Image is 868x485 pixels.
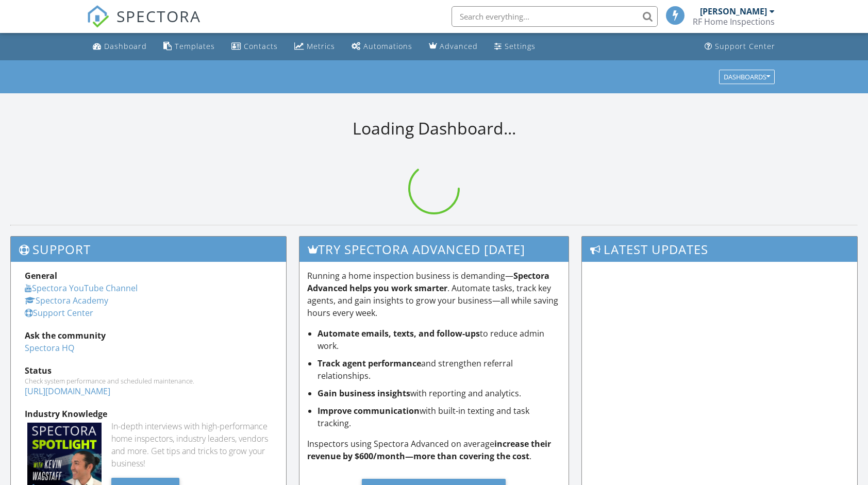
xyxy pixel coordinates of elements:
div: In-depth interviews with high-performance home inspectors, industry leaders, vendors and more. Ge... [111,420,272,470]
div: Check system performance and scheduled maintenance. [25,377,272,385]
div: Advanced [440,41,478,51]
li: to reduce admin work. [318,327,561,352]
div: Metrics [307,41,335,51]
div: Automations [363,41,412,51]
p: Inspectors using Spectora Advanced on average . [307,438,561,462]
a: Spectora YouTube Channel [25,282,138,294]
strong: Automate emails, texts, and follow-ups [318,328,480,339]
h3: Support [11,237,286,262]
a: [URL][DOMAIN_NAME] [25,386,110,397]
a: Templates [159,37,219,56]
li: with reporting and analytics. [318,387,561,399]
a: Advanced [425,37,482,56]
a: Support Center [25,307,93,319]
button: Dashboards [719,70,775,84]
strong: Spectora Advanced helps you work smarter [307,270,549,294]
div: Templates [175,41,215,51]
div: Dashboard [104,41,147,51]
a: Automations (Basic) [347,37,416,56]
div: RF Home Inspections [693,16,775,27]
p: Running a home inspection business is demanding— . Automate tasks, track key agents, and gain ins... [307,270,561,319]
input: Search everything... [452,6,658,27]
img: The Best Home Inspection Software - Spectora [87,5,109,28]
div: Settings [505,41,536,51]
div: Ask the community [25,329,272,342]
a: Spectora HQ [25,342,74,354]
div: Dashboards [724,73,770,80]
div: Industry Knowledge [25,408,272,420]
strong: General [25,270,57,281]
strong: Gain business insights [318,388,410,399]
div: [PERSON_NAME] [700,6,767,16]
a: Support Center [700,37,779,56]
a: Metrics [290,37,339,56]
strong: Improve communication [318,405,420,416]
li: with built-in texting and task tracking. [318,405,561,429]
a: Spectora Academy [25,295,108,306]
h3: Try spectora advanced [DATE] [299,237,569,262]
h3: Latest Updates [582,237,857,262]
a: Settings [490,37,540,56]
a: Dashboard [89,37,151,56]
li: and strengthen referral relationships. [318,357,561,382]
div: Support Center [715,41,775,51]
a: SPECTORA [87,14,201,36]
a: Contacts [227,37,282,56]
strong: increase their revenue by $600/month—more than covering the cost [307,438,551,462]
div: Status [25,364,272,377]
div: Contacts [244,41,278,51]
strong: Track agent performance [318,358,421,369]
span: SPECTORA [116,5,201,27]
